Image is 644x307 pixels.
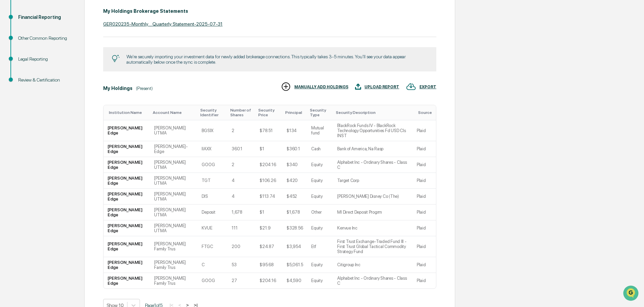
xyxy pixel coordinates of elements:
[413,189,436,205] td: Plaid
[48,114,82,119] a: Powered byPylon
[256,205,283,220] td: $1
[333,205,413,220] td: Ml Direct Deposit Progrm
[333,189,413,205] td: [PERSON_NAME] Disney Co (The)
[256,273,283,288] td: $204.16
[150,189,198,205] td: [PERSON_NAME] UTMA
[109,110,147,115] div: Toggle SortBy
[136,86,153,91] div: (Present)
[104,120,150,141] td: [PERSON_NAME] Edge
[228,236,256,257] td: 200
[150,173,198,189] td: [PERSON_NAME] UTMA
[150,205,198,220] td: [PERSON_NAME] UTMA
[256,189,283,205] td: $113.74
[336,110,410,115] div: Toggle SortBy
[13,85,43,92] span: Preclearance
[281,82,291,92] img: MANUALLY ADD HOLDINGS
[333,273,413,288] td: Alphabet Inc - Ordinary Shares - Class C
[7,98,12,104] div: 🔎
[150,220,198,236] td: [PERSON_NAME] UTMA
[307,273,333,288] td: Equity
[18,35,74,42] div: Other Common Reporting
[256,141,283,157] td: $1
[46,82,86,94] a: 🗄️Attestations
[228,173,256,189] td: 4
[283,120,307,141] td: $134
[333,141,413,157] td: Bank of America, Na Rasp
[333,257,413,273] td: Citigroup Inc
[283,173,307,189] td: $420
[67,114,82,119] span: Pylon
[285,110,304,115] div: Toggle SortBy
[333,157,413,173] td: Alphabet Inc - Ordinary Shares - Class C
[307,141,333,157] td: Cash
[333,220,413,236] td: Kenvue Inc
[413,236,436,257] td: Plaid
[49,86,54,91] div: 🗄️
[307,220,333,236] td: Equity
[283,257,307,273] td: $5,061.5
[413,257,436,273] td: Plaid
[7,52,19,64] img: 1746055101610-c473b297-6a78-478c-a979-82029cc54cd1
[333,173,413,189] td: Target Corp
[103,86,133,91] div: My Holdings
[198,189,228,205] td: DIS
[355,82,361,92] img: UPLOAD REPORT
[112,55,120,63] img: Tip
[256,220,283,236] td: $21.9
[256,157,283,173] td: $204.16
[56,85,84,92] span: Attestations
[103,21,436,27] div: GER020235-Monthly _ Quarterly Statement-2025-07-31
[150,236,198,257] td: [PERSON_NAME] Family Trus
[103,8,188,14] div: My Holdings Brokerage Statements
[333,120,413,141] td: BlackRock Funds IV - BlackRock Technology Opportunities Fd USD Cls INST
[198,236,228,257] td: FTGC
[18,56,74,63] div: Legal Reporting
[413,220,436,236] td: Plaid
[333,236,413,257] td: First Trust Exchange-Traded Fund III - First Trust Global Tactical Commodity Strategy Fund
[307,257,333,273] td: Equity
[104,205,150,220] td: [PERSON_NAME] Edge
[258,108,280,117] div: Toggle SortBy
[198,273,228,288] td: GOOG
[115,54,123,62] button: Start new chat
[198,120,228,141] td: BGSIX
[104,236,150,257] td: [PERSON_NAME] Edge
[310,108,330,117] div: Toggle SortBy
[283,220,307,236] td: $328.56
[413,120,436,141] td: Plaid
[307,205,333,220] td: Other
[228,273,256,288] td: 27
[200,108,225,117] div: Toggle SortBy
[150,120,198,141] td: [PERSON_NAME] UTMA
[256,236,283,257] td: $24.87
[230,108,253,117] div: Toggle SortBy
[23,58,85,64] div: We're available if you need us!
[283,236,307,257] td: $3,954
[283,273,307,288] td: $4,590
[150,257,198,273] td: [PERSON_NAME] Family Trus
[104,273,150,288] td: [PERSON_NAME] Edge
[228,157,256,173] td: 2
[153,110,195,115] div: Toggle SortBy
[406,82,416,92] img: EXPORT
[307,189,333,205] td: Equity
[622,285,641,303] iframe: Open customer support
[283,189,307,205] td: $452
[7,86,12,91] div: 🖐️
[283,141,307,157] td: $360.1
[198,173,228,189] td: TGT
[228,120,256,141] td: 2
[228,189,256,205] td: 4
[198,205,228,220] td: Deposit
[228,141,256,157] td: 360.1
[198,141,228,157] td: IIAXX
[104,173,150,189] td: [PERSON_NAME] Edge
[4,82,46,94] a: 🖐️Preclearance
[413,157,436,173] td: Plaid
[256,257,283,273] td: $95.68
[18,76,74,84] div: Review & Certification
[413,173,436,189] td: Plaid
[104,220,150,236] td: [PERSON_NAME] Edge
